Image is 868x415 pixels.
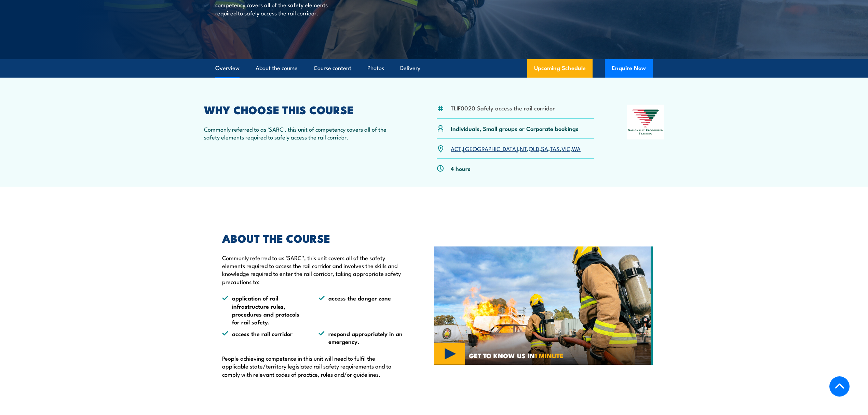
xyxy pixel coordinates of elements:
[222,254,403,286] p: Commonly referred to as 'SARC'', this unit covers all of the safety elements required to access t...
[627,105,664,139] img: Nationally Recognised Training logo.
[451,164,471,172] p: 4 hours
[541,144,548,152] a: SA
[605,59,653,78] button: Enquire Now
[469,352,564,359] span: GET TO KNOW US IN
[451,144,461,152] a: ACT
[535,350,564,360] strong: 1 MINUTE
[400,59,420,77] a: Delivery
[451,104,555,112] li: TLIF0020 Safely access the rail corridor
[434,246,653,365] img: hero-image
[529,144,539,152] a: QLD
[367,59,384,77] a: Photos
[572,144,581,152] a: WA
[222,354,403,378] p: People achieving competence in this unit will need to fulfil the applicable state/territory legis...
[527,59,593,78] a: Upcoming Schedule
[256,59,298,77] a: About the course
[550,144,560,152] a: TAS
[215,59,240,77] a: Overview
[222,233,403,243] h2: ABOUT THE COURSE
[463,144,518,152] a: [GEOGRAPHIC_DATA]
[451,124,579,132] p: Individuals, Small groups or Corporate bookings
[451,145,581,152] p: , , , , , , ,
[318,330,403,346] li: respond appropriately in an emergency.
[318,294,403,326] li: access the danger zone
[314,59,351,77] a: Course content
[204,125,404,141] p: Commonly referred to as 'SARC', this unit of competency covers all of the safety elements require...
[222,330,306,346] li: access the rail corridor
[561,144,570,152] a: VIC
[222,294,306,326] li: application of rail infrastructure rules, procedures and protocols for rail safety.
[520,144,527,152] a: NT
[204,105,404,114] h2: WHY CHOOSE THIS COURSE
